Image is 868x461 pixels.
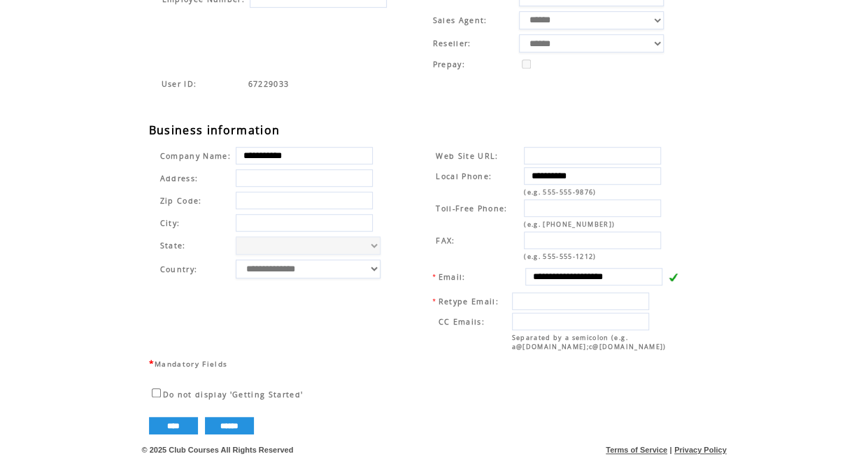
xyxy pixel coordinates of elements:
span: Indicates the agent code for sign up page with sales agent or reseller tracking code [162,79,197,89]
span: (e.g. [PHONE_NUMBER]) [524,220,615,229]
span: FAX: [436,236,455,246]
span: City: [160,218,180,228]
span: Email: [439,272,466,282]
span: Zip Code: [160,196,202,206]
span: State: [160,241,231,250]
span: Retype Email: [439,297,499,306]
span: Toll-Free Phone: [436,204,507,213]
span: Company Name: [160,151,231,161]
span: (e.g. 555-555-1212) [524,252,596,261]
span: Sales Agent: [432,15,487,25]
a: Terms of Service [606,446,667,454]
span: Do not display 'Getting Started' [163,390,304,399]
span: (e.g. 555-555-9876) [524,187,596,197]
span: © 2025 Club Courses All Rights Reserved [142,446,294,454]
img: v.gif [668,272,678,282]
span: Separated by a semicolon (e.g. a@[DOMAIN_NAME];c@[DOMAIN_NAME]) [512,333,667,351]
span: Country: [160,264,198,274]
span: Mandatory Fields [155,359,227,369]
span: Business information [149,122,280,138]
span: Address: [160,173,199,183]
a: Privacy Policy [674,446,727,454]
span: Local Phone: [436,171,492,181]
span: Indicates the agent code for sign up page with sales agent or reseller tracking code [248,79,290,89]
span: | [669,446,671,454]
span: Reseller: [432,38,471,48]
span: Web Site URL: [436,151,498,161]
span: Prepay: [432,59,464,69]
span: CC Emails: [439,317,485,327]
